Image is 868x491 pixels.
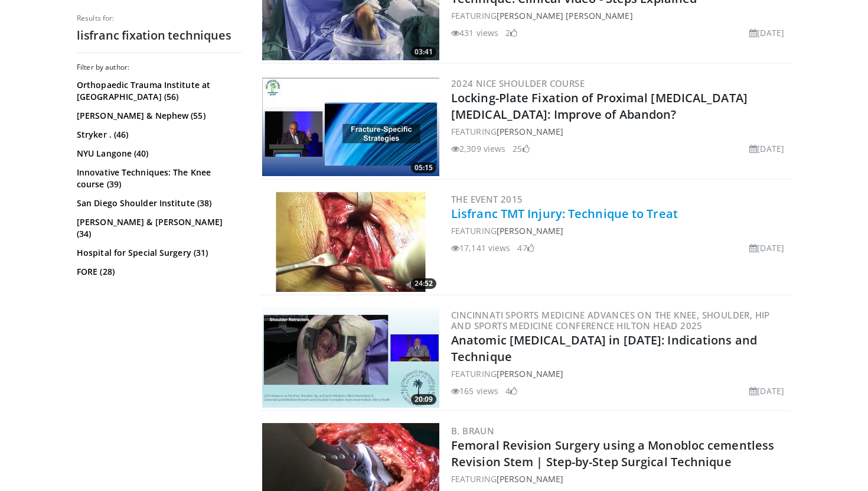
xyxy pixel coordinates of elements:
a: [PERSON_NAME] [497,126,563,137]
a: [PERSON_NAME] [497,473,563,485]
span: 03:41 [411,47,436,57]
a: [PERSON_NAME] [497,368,563,379]
a: FORE (28) [77,266,239,278]
a: 2024 Nice Shoulder Course [451,77,585,89]
a: San Diego Shoulder Institute (38) [77,197,239,209]
li: 431 views [451,27,498,39]
h2: lisfranc fixation techniques [77,28,242,43]
a: NYU Langone (40) [77,148,239,160]
div: FEATURING [451,125,789,138]
a: Cincinnati Sports Medicine Advances on the Knee, Shoulder, Hip and Sports Medicine Conference Hil... [451,309,770,331]
a: The Event 2015 [451,193,523,205]
img: 310636fd-49a9-4d61-ab4f-a4c54806ab77.300x170_q85_crop-smart_upscale.jpg [262,76,439,176]
div: FEATURING [451,473,789,485]
li: 17,141 views [451,242,510,254]
img: 184956fa-8010-450c-ab61-b39d3b62f7e2.300x170_q85_crop-smart_upscale.jpg [262,191,439,292]
a: [PERSON_NAME] & Nephew (55) [77,110,239,122]
li: [DATE] [749,142,784,155]
li: [DATE] [749,242,784,254]
div: FEATURING [451,9,789,22]
div: FEATURING [451,368,789,380]
h3: Filter by author: [77,63,242,72]
li: 47 [517,242,534,254]
a: Hospital for Special Surgery (31) [77,247,239,259]
div: FEATURING [451,225,789,237]
li: 4 [505,385,517,397]
a: B. Braun [451,425,494,437]
li: 25 [513,142,529,155]
img: c378f7be-860e-4c10-8c6a-76808544c5ac.300x170_q85_crop-smart_upscale.jpg [262,307,439,408]
a: Innovative Techniques: The Knee course (39) [77,167,239,190]
a: Orthopaedic Trauma Institute at [GEOGRAPHIC_DATA] (56) [77,79,239,103]
a: [PERSON_NAME] [497,225,563,236]
li: 2,309 views [451,142,505,155]
span: 20:09 [411,394,436,405]
span: 05:15 [411,162,436,173]
a: 24:52 [262,191,439,292]
a: Lisfranc TMT Injury: Technique to Treat [451,206,678,222]
a: 20:09 [262,307,439,408]
li: [DATE] [749,385,784,397]
a: [PERSON_NAME] [PERSON_NAME] [497,10,633,21]
a: Femoral Revision Surgery using a Monobloc cementless Revision Stem | Step-by-Step Surgical Technique [451,437,774,470]
a: Stryker . (46) [77,129,239,141]
span: 24:52 [411,278,436,289]
p: Results for: [77,14,242,23]
a: Locking-Plate Fixation of Proximal [MEDICAL_DATA] [MEDICAL_DATA]: Improve of Abandon? [451,90,748,122]
li: 165 views [451,385,498,397]
a: Anatomic [MEDICAL_DATA] in [DATE]: Indications and Technique [451,332,757,365]
li: 2 [505,27,517,39]
li: [DATE] [749,27,784,39]
a: 05:15 [262,76,439,176]
a: [PERSON_NAME] & [PERSON_NAME] (34) [77,216,239,240]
